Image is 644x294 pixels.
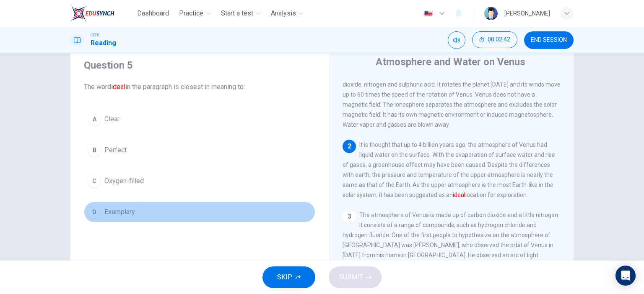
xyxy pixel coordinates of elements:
div: B [88,143,101,157]
div: Mute [448,31,465,49]
button: COxygen-filled [84,171,315,192]
button: BPerfect [84,140,315,161]
div: A [88,112,101,126]
img: en [423,10,434,17]
button: END SESSION [524,31,574,49]
font: ideal [453,192,465,198]
div: 2 [343,140,356,153]
img: Profile picture [484,7,498,20]
span: Dashboard [137,8,169,18]
span: 00:02:42 [488,36,510,43]
span: Practice [179,8,203,18]
div: Open Intercom Messenger [615,266,636,286]
span: CEFR [91,32,99,38]
h4: Atmosphere and Water on Venus [376,55,525,69]
button: Start a test [218,6,264,21]
button: Dashboard [134,6,172,21]
span: It is thought that up to 4 billion years ago, the atmosphere of Venus had liquid water on the sur... [343,141,555,198]
button: Practice [176,6,214,21]
button: SKIP [262,266,315,288]
img: EduSynch logo [70,5,114,22]
button: Analysis [267,6,307,21]
font: ideal [111,83,125,91]
span: Analysis [271,8,296,18]
a: EduSynch logo [70,5,134,22]
h4: Question 5 [84,59,315,72]
span: The atmosphere of Venus is made up of carbon dioxide and a little nitrogen. It consists of a rang... [343,212,559,289]
button: AClear [84,109,315,130]
span: Oxygen-filled [104,176,144,186]
div: Hide [472,31,517,49]
span: Start a test [221,8,253,18]
span: END SESSION [531,37,567,43]
span: Clear [104,114,119,124]
span: SKIP [277,271,292,283]
span: The temperature of Venus is 467 degrees Celsius; the atmosphere of Venus is hotter and denser tha... [343,61,561,128]
span: The word in the paragraph is closest in meaning to: [84,82,315,92]
div: [PERSON_NAME] [504,8,550,18]
button: 00:02:42 [472,31,517,48]
span: Perfect [104,145,127,155]
div: D [88,205,101,219]
div: C [88,174,101,188]
button: DExemplary [84,202,315,222]
h1: Reading [91,38,116,48]
span: Exemplary [104,207,135,217]
div: 3 [343,210,356,223]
